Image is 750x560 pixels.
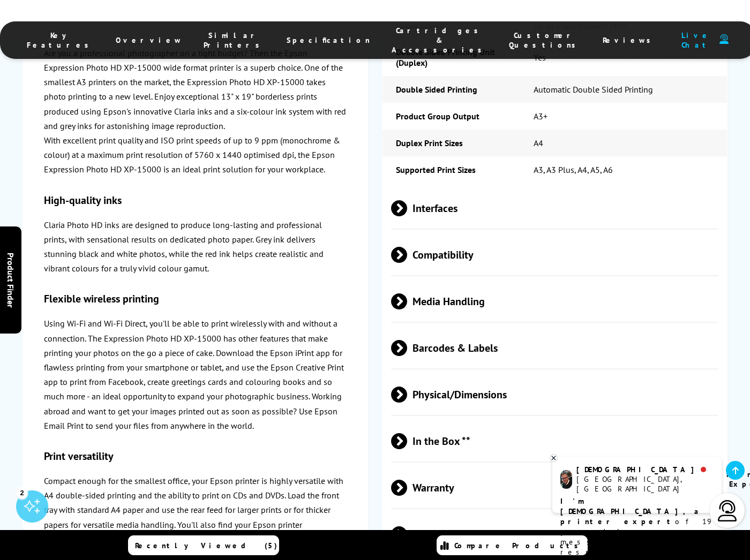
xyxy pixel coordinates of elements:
a: Recently Viewed (5) [128,535,279,555]
span: Overview [116,35,182,45]
span: In the Box ** [391,421,718,461]
span: Recently Viewed (5) [135,541,277,550]
p: Claria Photo HD inks are designed to produce long-lasting and professional prints, with sensation... [44,218,347,276]
span: Similar Printers [204,31,265,50]
td: Automatic Double Sided Printing [520,76,727,103]
h3: Print versatility [44,449,347,463]
td: A4 [520,130,727,156]
div: [GEOGRAPHIC_DATA], [GEOGRAPHIC_DATA] [576,474,713,494]
span: Live Chat [678,31,714,50]
span: Barcodes & Labels [391,328,718,368]
a: Compare Products [437,535,588,555]
div: [DEMOGRAPHIC_DATA] [576,465,713,474]
td: A3, A3 Plus, A4, A5, A6 [520,156,727,183]
span: Customer Questions [509,31,581,50]
img: user-headset-duotone.svg [719,34,729,44]
span: Physical/Dimensions [391,375,718,415]
td: Duplex Print Sizes [382,130,520,156]
p: Using Wi-Fi and Wi-Fi Direct, you'll be able to print wirelessly with and without a connection. T... [44,317,347,434]
span: Compare Products [454,541,584,550]
div: 2 [16,487,28,498]
img: chris-livechat.png [560,470,572,489]
p: of 19 years! Leave me a message and I'll respond ASAP [560,496,714,557]
b: I'm [DEMOGRAPHIC_DATA], a printer expert [560,496,702,526]
span: Reviews [603,35,656,45]
span: Product Finder [5,253,16,308]
img: user-headset-light.svg [717,500,738,521]
p: Are you a professional photographer on a tight budget? Then the Epson Expression Photo HD XP-1500... [44,46,347,133]
p: With excellent print quality and ISO print speeds of up to 9 ppm (monochrome & colour) at a maxim... [44,133,347,177]
span: Compatibility [391,235,718,275]
span: Weight [391,514,718,555]
span: Specification [287,35,370,45]
td: Double Sided Printing [382,76,520,103]
td: Supported Print Sizes [382,156,520,183]
td: Product Group Output [382,103,520,130]
span: Key Features [27,31,94,50]
span: Warranty [391,468,718,508]
span: Media Handling [391,282,718,322]
h3: High-quality inks [44,193,347,207]
span: Interfaces [391,188,718,229]
span: Cartridges & Accessories [392,26,487,55]
h3: Flexible wireless printing [44,292,347,306]
td: A3+ [520,103,727,130]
